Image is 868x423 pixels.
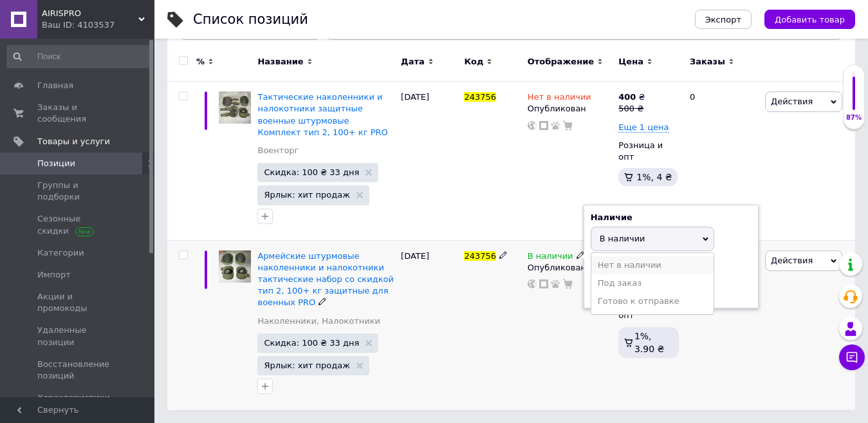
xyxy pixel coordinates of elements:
[591,256,714,274] li: Нет в наличии
[775,15,845,24] span: Добавить товар
[464,251,496,261] span: 243756
[257,92,387,137] a: Тактические наколенники и налокотники защитные военные штурмовые Комплект тип 2, 100+ кг PRO
[771,97,813,106] span: Действия
[528,56,594,68] span: Отображение
[591,212,752,223] div: Наличие
[193,13,308,26] div: Список позиций
[37,158,75,169] span: Позиции
[618,140,679,163] div: Розница и опт
[682,240,762,410] div: 0
[695,10,752,29] button: Экспорт
[839,344,865,370] button: Чат с покупателем
[37,359,119,382] span: Восстановление позиций
[618,122,669,133] span: Еще 1 цена
[37,324,119,348] span: Удаленные позиции
[257,56,303,68] span: Название
[844,113,864,122] div: 87%
[634,331,664,354] span: 1%, 3.90 ₴
[257,145,299,156] a: Военторг
[401,56,425,68] span: Дата
[690,56,725,68] span: Заказы
[528,251,573,265] span: В наличии
[6,45,152,68] input: Поиск
[618,103,645,115] div: 500 ₴
[37,247,84,259] span: Категории
[257,315,380,327] a: Наколенники, Налокотники
[528,92,591,106] span: Нет в наличии
[37,269,71,281] span: Импорт
[196,56,205,68] span: %
[264,168,359,176] span: Скидка: 100 ₴ 33 дня
[591,274,714,292] li: Под заказ
[682,82,762,240] div: 0
[591,292,714,310] li: Готово к отправке
[618,91,645,103] div: ₴
[37,80,73,91] span: Главная
[264,339,359,347] span: Скидка: 100 ₴ 33 дня
[257,251,393,308] a: Армейские штурмовые наколенники и налокотники тактические набор со скидкой тип 2, 100+ кг защитны...
[219,250,251,283] img: Армейские штурмовые наколенники и налокотники тактические набор со скидкой тип 2, 100+ кг защитны...
[528,262,613,274] div: Опубликован
[42,19,154,31] div: Ваш ID: 4103537
[528,103,613,115] div: Опубликован
[636,172,672,182] span: 1%, 4 ₴
[264,191,349,199] span: Ярлык: хит продаж
[42,8,138,19] span: AIRISPRO
[37,213,119,236] span: Сезонные скидки
[219,91,251,124] img: Тактические наколенники и налокотники защитные военные штурмовые Комплект тип 2, 100+ кг PRO
[37,392,110,404] span: Характеристики
[37,291,119,314] span: Акции и промокоды
[705,15,741,24] span: Экспорт
[600,234,645,243] span: В наличии
[618,56,643,68] span: Цена
[464,56,483,68] span: Код
[618,92,636,102] b: 400
[764,10,855,29] button: Добавить товар
[771,256,813,265] span: Действия
[398,82,461,240] div: [DATE]
[37,180,119,203] span: Группы и подборки
[264,361,349,370] span: Ярлык: хит продаж
[37,136,110,147] span: Товары и услуги
[398,240,461,410] div: [DATE]
[37,102,119,125] span: Заказы и сообщения
[464,92,496,102] span: 243756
